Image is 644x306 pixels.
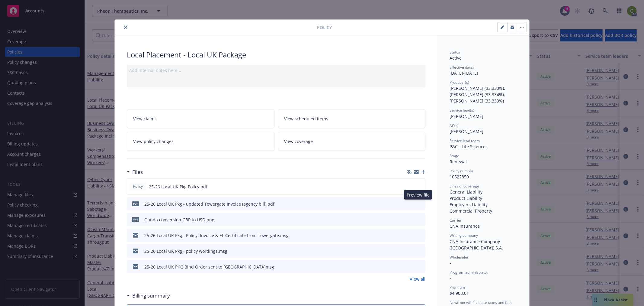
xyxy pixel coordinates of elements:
a: View coverage [278,132,426,151]
button: download file [408,216,413,223]
div: Add internal notes here... [129,67,423,73]
div: [DATE] - [DATE] [450,65,517,76]
span: pdf [132,201,139,206]
span: Policy [317,24,332,31]
button: download file [408,184,412,190]
span: Effective dates [450,65,474,70]
button: download file [408,201,413,207]
a: View claims [127,109,274,128]
button: preview file [417,184,423,190]
div: Preview file [404,190,432,200]
span: P&C - Life Sciences [450,144,488,149]
span: [PERSON_NAME] [450,113,483,119]
div: Oanda conversion GBP to USD.png [144,216,214,223]
span: Producer(s) [450,80,469,85]
span: Writing company [450,233,478,238]
button: preview file [418,248,423,254]
div: Commercial Property [450,208,517,214]
span: Policy [132,184,144,189]
a: View all [410,276,425,282]
span: Program administrator [450,270,488,275]
span: Lines of coverage [450,184,479,189]
span: View policy changes [133,138,174,145]
span: Stage [450,153,459,158]
span: Wholesaler [450,255,469,260]
span: View claims [133,116,157,122]
a: View scheduled items [278,109,426,128]
a: View policy changes [127,132,274,151]
div: General Liability [450,189,517,195]
button: preview file [418,264,423,270]
h3: Files [132,168,143,176]
div: 25-26 Local UK Pkg - updated Towergate Invoice (agency bill).pdf [144,201,274,207]
span: 10522859 [450,174,469,180]
span: Newfront will file state taxes and fees [450,300,512,305]
div: 25-26 Local UK Pkg - policy wordings.msg [144,248,227,254]
span: Premium [450,285,465,290]
span: View scheduled items [284,116,328,122]
span: Service lead(s) [450,108,474,113]
div: 25-26 Local UK PKG Bind Order sent to [GEOGRAPHIC_DATA]msg [144,264,274,270]
div: Billing summary [127,292,170,300]
span: CNA Insurance Company ([GEOGRAPHIC_DATA]) S.A. [450,239,503,251]
div: Product Liability [450,195,517,201]
span: Renewal [450,159,467,164]
div: Employers Liability [450,201,517,208]
div: Local Placement - Local UK Package [127,50,425,60]
span: Status [450,50,460,55]
span: [PERSON_NAME] [450,129,483,134]
button: preview file [418,232,423,239]
div: Files [127,168,143,176]
button: download file [408,264,413,270]
span: Carrier [450,218,462,223]
span: Service lead team [450,138,480,143]
span: [PERSON_NAME] (33.333%), [PERSON_NAME] (33.334%), [PERSON_NAME] (33.333%) [450,85,506,104]
span: - [450,260,451,266]
h3: Billing summary [132,292,170,300]
span: Policy number [450,168,473,174]
span: png [132,217,139,222]
span: 25-26 Local UK Pkg Policy.pdf [149,184,207,190]
div: 25-26 Local UK Pkg - Policy, Invoice & EL Certificate from Towergate.msg [144,232,289,239]
span: View coverage [284,138,313,145]
button: download file [408,248,413,254]
span: AC(s) [450,123,459,128]
span: - [450,275,451,281]
button: download file [408,232,413,239]
button: preview file [418,216,423,223]
span: $4,903.01 [450,290,469,296]
span: Active [450,55,462,61]
span: CNA Insurance [450,223,480,229]
button: close [122,24,129,31]
button: preview file [418,201,423,207]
